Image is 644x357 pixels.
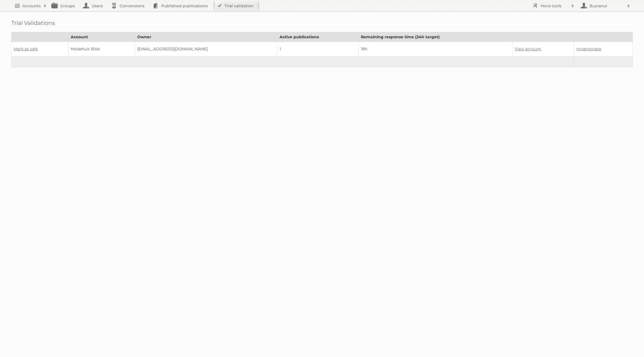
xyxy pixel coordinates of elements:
th: Owner [135,32,277,42]
a: View account [515,46,541,51]
td: [EMAIL_ADDRESS][DOMAIN_NAME] [135,42,277,56]
h2: More tools [541,3,569,9]
th: Active publications [277,32,359,42]
h2: Busranur [588,3,624,9]
th: Remaining response time (24h target) [359,32,512,42]
a: Impersonate [576,46,601,51]
td: Modehuis Blok [68,42,135,56]
span: 18h [361,46,367,51]
h1: Trial Validations [11,20,633,26]
h2: Accounts [22,3,41,9]
a: Mark as safe [14,46,38,51]
td: 1 [277,42,359,56]
th: Account [68,32,135,42]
